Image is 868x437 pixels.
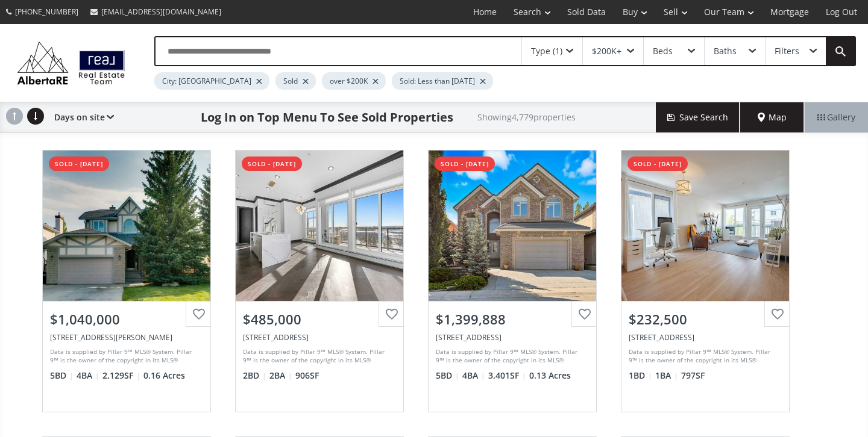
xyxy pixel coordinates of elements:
[416,138,609,424] a: sold - [DATE]$1,399,888[STREET_ADDRESS]Data is supplied by Pillar 9™ MLS® System. Pillar 9™ is th...
[77,370,99,382] span: 4 BA
[12,39,130,88] img: Logo
[243,370,266,382] span: 2 BD
[758,111,787,123] span: Map
[243,347,393,365] div: Data is supplied by Pillar 9™ MLS® System. Pillar 9™ is the owner of the copyright in its MLS® Sy...
[531,47,562,55] div: Type (1)
[436,332,589,342] div: 4741 Hamptons Way NW, Calgary, AB T3A 6K1
[50,332,203,342] div: 195 Christie Park View SW, Calgary, AB T3H 2Z3
[50,347,200,365] div: Data is supplied by Pillar 9™ MLS® System. Pillar 9™ is the owner of the copyright in its MLS® Sy...
[30,138,223,424] a: sold - [DATE]$1,040,000[STREET_ADDRESS][PERSON_NAME]Data is supplied by Pillar 9™ MLS® System. Pi...
[392,72,493,90] div: Sold: Less than [DATE]
[653,47,673,55] div: Beds
[681,370,705,382] span: 797 SF
[295,370,319,382] span: 906 SF
[775,47,799,55] div: Filters
[609,138,802,424] a: sold - [DATE]$232,500[STREET_ADDRESS]Data is supplied by Pillar 9™ MLS® System. Pillar 9™ is the ...
[529,370,571,382] span: 0.13 Acres
[101,7,221,17] span: [EMAIL_ADDRESS][DOMAIN_NAME]
[201,109,453,126] h1: Log In on Top Menu To See Sold Properties
[436,347,586,365] div: Data is supplied by Pillar 9™ MLS® System. Pillar 9™ is the owner of the copyright in its MLS® Sy...
[629,332,782,342] div: 1724 26 Avenue SW #305, Calgary, AB T2T1C8
[84,1,227,23] a: [EMAIL_ADDRESS][DOMAIN_NAME]
[477,113,576,122] h2: Showing 4,779 properties
[243,310,396,329] div: $485,000
[269,370,292,382] span: 2 BA
[243,332,396,342] div: 370 Dieppe Drive SW #602, Calgary, AB T3E 7L4
[143,370,185,382] span: 0.16 Acres
[655,370,678,382] span: 1 BA
[322,72,386,90] div: over $200K
[629,370,652,382] span: 1 BD
[656,102,740,132] button: Save Search
[48,102,114,132] div: Days on site
[488,370,526,382] span: 3,401 SF
[462,370,485,382] span: 4 BA
[15,7,78,17] span: [PHONE_NUMBER]
[50,370,74,382] span: 5 BD
[223,138,416,424] a: sold - [DATE]$485,000[STREET_ADDRESS]Data is supplied by Pillar 9™ MLS® System. Pillar 9™ is the ...
[102,370,140,382] span: 2,129 SF
[436,310,589,329] div: $1,399,888
[629,310,782,329] div: $232,500
[275,72,316,90] div: Sold
[50,310,203,329] div: $1,040,000
[436,370,459,382] span: 5 BD
[714,47,737,55] div: Baths
[804,102,868,132] div: Gallery
[817,111,855,123] span: Gallery
[629,347,779,365] div: Data is supplied by Pillar 9™ MLS® System. Pillar 9™ is the owner of the copyright in its MLS® Sy...
[154,72,269,90] div: City: [GEOGRAPHIC_DATA]
[740,102,804,132] div: Map
[592,47,621,55] div: $200K+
